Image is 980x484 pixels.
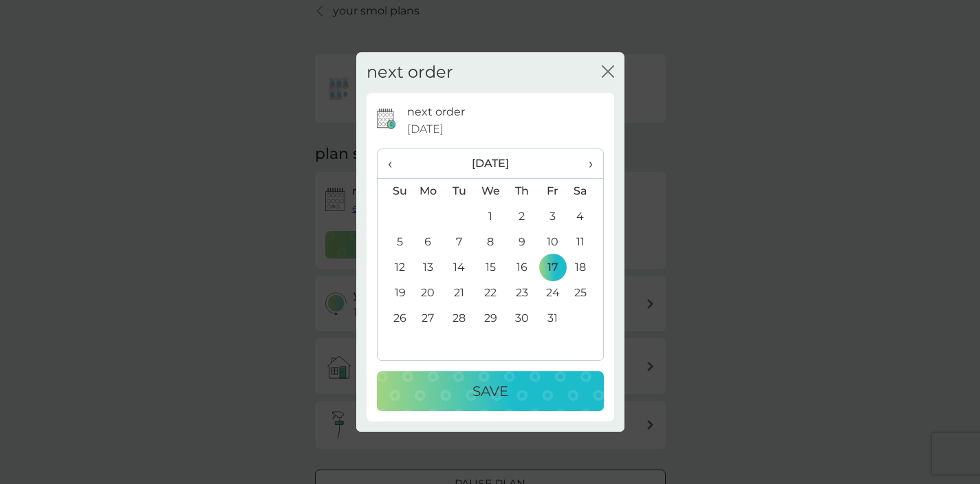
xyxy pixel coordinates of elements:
span: [DATE] [407,120,444,138]
p: next order [407,103,465,121]
td: 8 [475,230,506,255]
td: 5 [378,230,413,255]
span: ‹ [388,149,402,178]
h2: next order [367,63,453,82]
td: 2 [506,204,537,230]
td: 26 [378,306,413,331]
th: We [475,178,506,204]
td: 7 [444,230,475,255]
td: 31 [537,306,568,331]
th: Fr [537,178,568,204]
button: close [602,65,614,80]
span: › [578,149,592,178]
td: 23 [506,280,537,306]
td: 21 [444,280,475,306]
td: 10 [537,230,568,255]
td: 19 [378,280,413,306]
th: Sa [568,178,602,204]
td: 20 [413,280,444,306]
td: 16 [506,255,537,280]
td: 15 [475,255,506,280]
th: Tu [444,178,475,204]
td: 28 [444,306,475,331]
td: 12 [378,255,413,280]
td: 11 [568,230,602,255]
th: [DATE] [413,149,569,179]
td: 25 [568,280,602,306]
td: 1 [475,204,506,230]
th: Th [506,178,537,204]
th: Su [378,178,413,204]
td: 30 [506,306,537,331]
p: Save [472,380,508,402]
td: 27 [413,306,444,331]
td: 22 [475,280,506,306]
td: 18 [568,255,602,280]
td: 29 [475,306,506,331]
td: 17 [537,255,568,280]
td: 9 [506,230,537,255]
td: 13 [413,255,444,280]
th: Mo [413,178,444,204]
button: Save [377,371,604,411]
td: 24 [537,280,568,306]
td: 14 [444,255,475,280]
td: 3 [537,204,568,230]
td: 4 [568,204,602,230]
td: 6 [413,230,444,255]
